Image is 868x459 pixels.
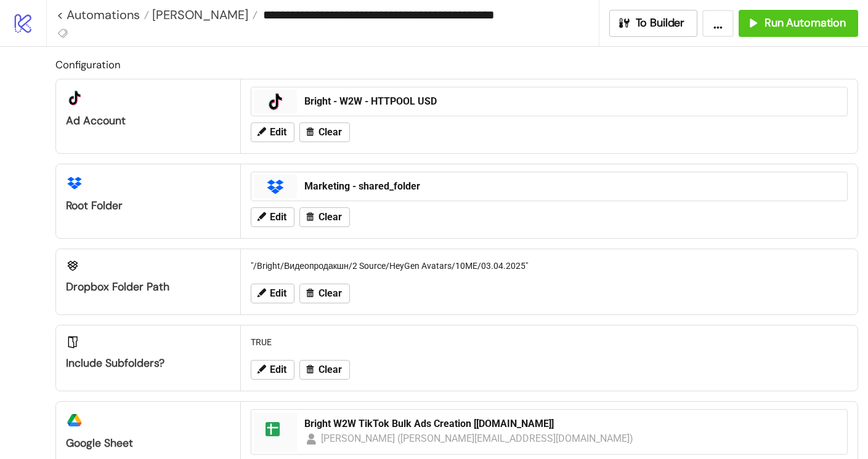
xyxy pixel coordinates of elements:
span: Edit [270,127,286,138]
span: Run Automation [765,16,846,30]
span: Edit [270,288,286,299]
a: [PERSON_NAME] [149,9,258,21]
span: Edit [270,364,286,375]
span: Clear [318,212,342,223]
button: Edit [251,122,294,142]
span: Clear [318,127,342,138]
button: Edit [251,284,294,303]
h2: Configuration [55,57,858,73]
button: Edit [251,360,294,380]
div: Ad Account [66,114,230,128]
button: Edit [251,207,294,227]
div: TRUE [246,330,853,354]
span: Edit [270,212,286,223]
span: To Builder [636,16,685,30]
button: Clear [299,207,350,227]
button: Clear [299,122,350,142]
a: < Automations [57,9,149,21]
div: Include Subfolders? [66,356,230,370]
div: Google Sheet [66,436,230,450]
button: ... [702,10,734,37]
div: Root folder [66,199,230,213]
span: Clear [318,288,342,299]
button: Clear [299,360,350,380]
button: Run Automation [739,10,858,37]
div: Dropbox Folder Path [66,280,230,294]
span: [PERSON_NAME] [149,7,248,23]
div: [PERSON_NAME] ([PERSON_NAME][EMAIL_ADDRESS][DOMAIN_NAME]) [321,431,634,446]
span: Clear [318,364,342,375]
button: To Builder [609,10,698,37]
div: "/Bright/Видеопродакшн/2 Source/HeyGen Avatars/10ME/03.04.2025" [246,254,853,277]
button: Clear [299,284,350,303]
div: Bright W2W TikTok Bulk Ads Creation [[DOMAIN_NAME]] [304,417,840,431]
div: Marketing - shared_folder [304,180,840,193]
div: Bright - W2W - HTTPOOL USD [304,95,840,108]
